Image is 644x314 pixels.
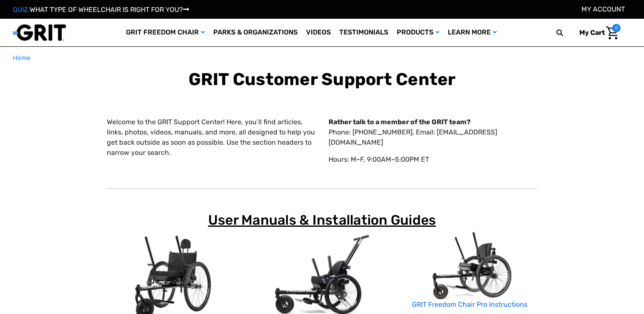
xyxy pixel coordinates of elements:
[329,117,537,148] p: Phone: [PHONE_NUMBER], Email: [EMAIL_ADDRESS][DOMAIN_NAME]
[335,19,392,46] a: Testimonials
[579,29,605,37] span: My Cart
[573,24,621,42] a: Cart with 0 items
[13,54,30,62] span: Home
[581,5,625,13] a: Account
[412,300,527,308] a: GRIT Freedom Chair Pro Instructions
[612,24,621,32] span: 0
[13,6,189,14] a: QUIZ:WHAT TYPE OF WHEELCHAIR IS RIGHT FOR YOU?
[302,19,335,46] a: Videos
[606,26,618,40] img: Cart
[329,118,471,126] strong: Rather talk to a member of the GRIT team?
[189,69,456,89] b: GRIT Customer Support Center
[560,24,573,42] input: Search
[329,154,537,165] p: Hours: M–F, 9:00AM–5:00PM ET
[13,24,66,41] img: GRIT All-Terrain Wheelchair and Mobility Equipment
[444,19,501,46] a: Learn More
[122,19,209,46] a: GRIT Freedom Chair
[209,19,302,46] a: Parks & Organizations
[13,6,30,14] span: QUIZ:
[13,53,30,63] a: Home
[13,53,631,63] nav: Breadcrumb
[208,212,436,228] span: User Manuals & Installation Guides
[107,117,315,158] p: Welcome to the GRIT Support Center! Here, you’ll find articles, links, photos, videos, manuals, a...
[392,19,444,46] a: Products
